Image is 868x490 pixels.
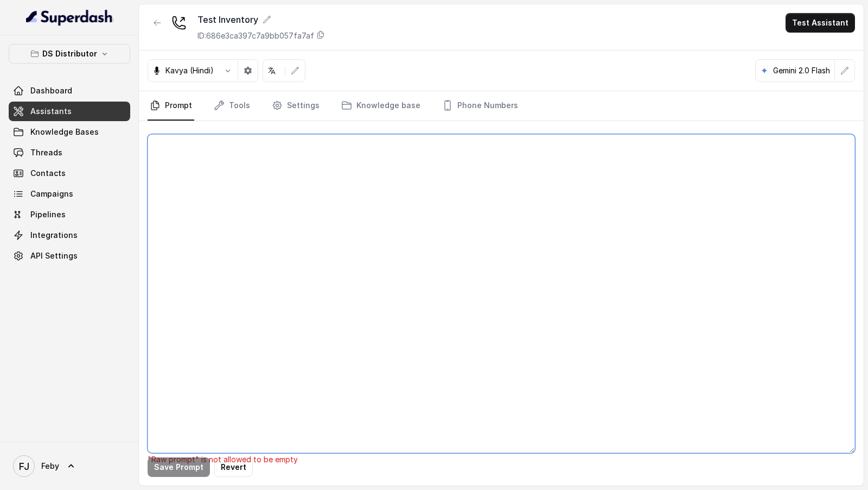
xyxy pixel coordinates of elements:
[270,91,322,121] a: Settings
[339,91,423,121] a: Knowledge base
[165,65,214,76] p: Kavya (Hindi)
[9,246,130,266] a: API Settings
[9,102,130,121] a: Assistants
[148,91,855,121] nav: Tabs
[214,457,253,477] button: Revert
[9,225,130,245] a: Integrations
[30,127,99,137] span: Knowledge Bases
[9,143,130,162] a: Threads
[9,451,130,481] a: Feby
[9,81,130,100] a: Dashboard
[9,205,130,224] a: Pipelines
[9,122,130,142] a: Knowledge Bases
[41,461,59,472] span: Feby
[9,164,130,183] a: Contacts
[30,85,72,96] span: Dashboard
[26,9,113,26] img: light.svg
[30,168,66,179] span: Contacts
[30,250,78,261] span: API Settings
[9,184,130,204] a: Campaigns
[148,91,194,121] a: Prompt
[30,230,78,241] span: Integrations
[148,457,210,477] button: Save Prompt
[9,44,130,64] button: DS Distributor
[440,91,520,121] a: Phone Numbers
[30,147,62,158] span: Threads
[19,461,29,472] text: FJ
[786,13,855,33] button: Test Assistant
[212,91,252,121] a: Tools
[30,106,72,117] span: Assistants
[30,189,73,199] span: Campaigns
[42,47,97,60] p: DS Distributor
[197,13,325,26] div: Test Inventory
[760,66,769,75] svg: google logo
[773,65,830,76] p: Gemini 2.0 Flash
[148,453,855,466] p: "Raw prompt" is not allowed to be empty
[197,30,314,41] p: ID: 686e3ca397c7a9bb057fa7af
[30,209,66,220] span: Pipelines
